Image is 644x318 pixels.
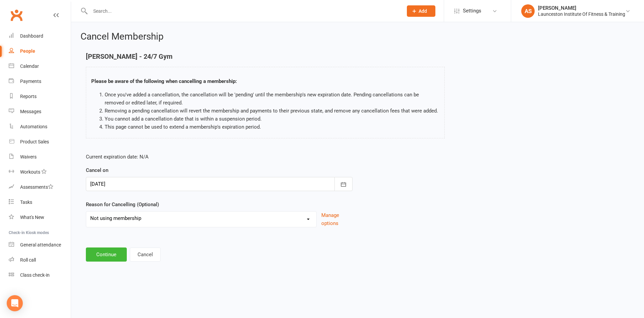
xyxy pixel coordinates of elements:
[86,247,127,262] button: Continue
[20,63,39,69] div: Calendar
[20,184,53,190] div: Assessments
[9,44,71,59] a: People
[20,272,50,278] div: Class check-in
[20,215,44,220] div: What's New
[105,123,439,131] li: This page cannot be used to extend a membership's expiration period.
[20,242,61,247] div: General attendance
[20,33,43,39] div: Dashboard
[9,180,71,195] a: Assessments
[20,124,47,129] div: Automations
[419,8,427,14] span: Add
[91,78,237,84] strong: Please be aware of the following when cancelling a membership:
[9,210,71,225] a: What's New
[538,5,625,11] div: [PERSON_NAME]
[9,268,71,283] a: Class kiosk mode
[7,295,23,311] div: Open Intercom Messenger
[20,257,36,263] div: Roll call
[130,247,161,262] button: Cancel
[9,104,71,119] a: Messages
[86,153,353,161] p: Current expiration date: N/A
[8,7,25,24] a: Clubworx
[20,109,41,114] div: Messages
[9,119,71,134] a: Automations
[20,94,37,99] div: Reports
[9,195,71,210] a: Tasks
[9,29,71,44] a: Dashboard
[20,199,32,205] div: Tasks
[86,166,108,174] label: Cancel on
[105,91,439,107] li: Once you've added a cancellation, the cancellation will be 'pending' until the membership's new e...
[538,11,625,17] div: Launceston Institute Of Fitness & Training
[20,48,35,54] div: People
[9,74,71,89] a: Payments
[105,115,439,123] li: You cannot add a cancellation date that is within a suspension period.
[88,6,398,16] input: Search...
[80,32,635,42] h2: Cancel Membership
[9,149,71,165] a: Waivers
[20,139,49,144] div: Product Sales
[20,154,37,160] div: Waivers
[407,5,435,17] button: Add
[521,4,535,18] div: AS
[9,134,71,149] a: Product Sales
[9,165,71,180] a: Workouts
[105,107,439,115] li: Removing a pending cancellation will revert the membership and payments to their previous state, ...
[9,59,71,74] a: Calendar
[86,53,445,60] h4: [PERSON_NAME] - 24/7 Gym
[20,79,41,84] div: Payments
[20,169,40,175] div: Workouts
[86,200,159,209] label: Reason for Cancelling (Optional)
[9,253,71,268] a: Roll call
[463,3,481,18] span: Settings
[321,211,353,227] button: Manage options
[9,89,71,104] a: Reports
[9,237,71,253] a: General attendance kiosk mode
